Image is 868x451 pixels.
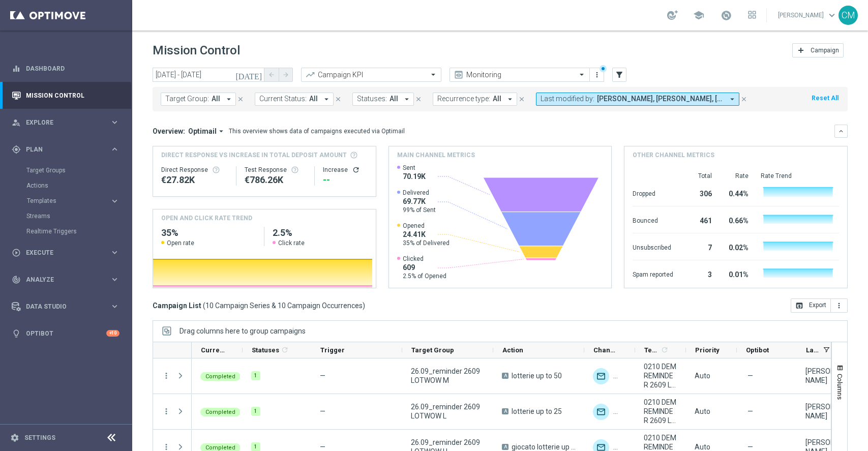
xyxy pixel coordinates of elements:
a: Realtime Triggers [26,227,106,235]
span: 10 Campaign Series & 10 Campaign Occurrences [205,301,363,310]
button: play_circle_outline Execute keyboard_arrow_right [11,249,120,257]
div: Total [685,172,712,180]
a: Target Groups [26,166,106,174]
div: There are unsaved changes [600,65,607,72]
i: close [740,96,747,103]
div: Realtime Triggers [26,224,131,239]
i: close [415,96,422,103]
div: CM [839,6,858,25]
div: Plan [12,145,110,154]
i: keyboard_arrow_right [110,275,119,284]
span: Opened [403,222,450,230]
i: more_vert [593,71,601,79]
span: ) [363,301,365,310]
i: equalizer [12,64,21,73]
button: Current Status: All arrow_drop_down [255,93,334,106]
i: keyboard_arrow_down [837,128,845,135]
span: Click rate [278,239,305,247]
span: Optimail [188,127,217,136]
span: 2.5% of Opened [403,272,446,280]
span: ( [203,301,205,310]
img: Optimail [593,404,609,420]
colored-tag: Completed [200,407,241,416]
span: 609 [403,263,446,272]
span: Plan [26,146,110,153]
h4: OPEN AND CLICK RATE TREND [161,214,252,223]
i: refresh [661,346,669,354]
span: Auto [695,372,710,380]
span: 99% of Sent [403,206,436,214]
div: 1 [251,407,260,416]
i: add [797,46,805,54]
div: Direct Response [161,166,228,174]
span: Analyze [26,277,110,283]
i: play_circle_outline [12,248,21,257]
button: add Campaign [792,43,844,57]
div: Press SPACE to select this row. [153,358,192,394]
div: Execute [12,248,110,257]
div: marco Maccarrone [805,367,839,385]
span: Completed [205,373,235,380]
i: keyboard_arrow_right [110,117,119,127]
div: Target Groups [26,163,131,178]
i: arrow_forward [282,71,289,78]
span: Current Status [201,346,225,354]
multiple-options-button: Export to CSV [791,301,848,309]
i: more_vert [162,371,171,380]
button: more_vert [831,298,848,313]
h1: Mission Control [153,43,240,58]
span: school [693,10,704,21]
div: 0.66% [724,212,749,228]
span: Last modified by: [541,95,594,103]
span: 70.19K [403,172,426,181]
button: Recurrence type: All arrow_drop_down [433,93,517,106]
button: close [334,94,343,105]
span: Priority [695,346,720,354]
span: keyboard_arrow_down [826,10,837,21]
i: more_vert [835,302,843,310]
div: Test Response [245,166,307,174]
i: track_changes [12,275,21,284]
button: filter_alt [612,68,626,82]
span: Templates [644,346,659,354]
a: Dashboard [26,55,119,82]
div: 306 [685,185,712,201]
span: Execute [26,250,110,256]
div: Optimail [593,368,609,384]
div: 0.01% [724,265,749,282]
span: 35% of Delivered [403,239,450,247]
i: settings [10,433,19,442]
span: Channel [593,346,618,354]
button: Last modified by: [PERSON_NAME], [PERSON_NAME], [PERSON_NAME] arrow_drop_down [536,93,739,106]
i: arrow_drop_down [505,95,515,104]
i: open_in_browser [795,302,803,310]
span: Data Studio [26,304,110,310]
div: Press SPACE to select this row. [153,394,192,430]
span: Action [502,346,523,354]
button: close [517,94,526,105]
span: Target Group: [165,95,209,103]
span: 0210 DEM REMINDER 2609 LOTWOW L_2025_09_26 [644,398,677,425]
button: close [236,94,245,105]
div: €786,256 [245,174,307,186]
span: — [747,371,753,380]
span: Completed [205,409,235,415]
a: [PERSON_NAME]keyboard_arrow_down [777,8,839,23]
button: Reset All [811,93,840,104]
div: Templates [27,198,110,204]
span: Templates [27,198,100,204]
div: Streams [26,208,131,224]
div: 1 [251,371,260,380]
div: Bounced [633,212,673,228]
h4: Other channel metrics [633,151,714,160]
span: Statuses: [357,95,387,103]
div: track_changes Analyze keyboard_arrow_right [11,276,120,284]
button: person_search Explore keyboard_arrow_right [11,118,120,127]
span: A [502,408,508,414]
i: arrow_drop_down [217,127,226,136]
button: lightbulb Optibot +10 [11,329,120,338]
button: close [739,94,749,105]
span: Statuses [252,346,279,354]
span: Delivered [403,189,436,197]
